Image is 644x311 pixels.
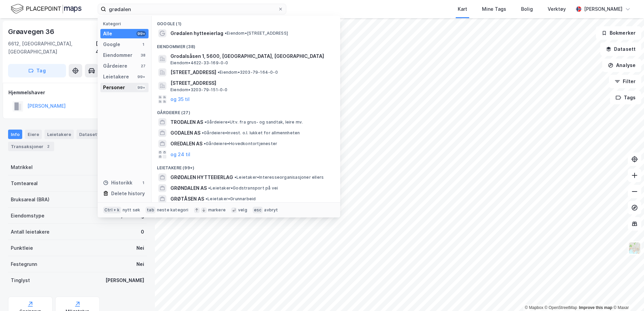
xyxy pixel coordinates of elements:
[103,40,120,48] div: Google
[204,119,206,125] span: •
[170,79,332,87] span: [STREET_ADDRESS]
[103,51,132,59] div: Eiendommer
[11,276,30,284] div: Tinglyst
[11,212,44,220] div: Eiendomstype
[238,207,247,213] div: velg
[136,74,146,79] div: 99+
[225,31,227,36] span: •
[136,244,144,252] div: Nei
[610,91,641,104] button: Tags
[11,196,50,204] div: Bruksareal (BRA)
[602,59,641,72] button: Analyse
[170,68,216,76] span: [STREET_ADDRESS]
[234,175,324,180] span: Leietaker • Interesseorganisasjoner ellers
[579,305,612,310] a: Improve this map
[202,130,300,136] span: Gårdeiere • Invest. o.l. lukket for allmennheten
[204,141,206,146] span: •
[458,5,467,13] div: Kart
[103,21,149,26] div: Kategori
[140,180,146,185] div: 1
[218,70,220,75] span: •
[609,75,641,88] button: Filter
[208,207,226,213] div: markere
[204,119,303,125] span: Gårdeiere • Utv. fra grus- og sandtak, leire mv.
[170,129,200,137] span: GODALEN AS
[8,142,54,151] div: Transaksjoner
[11,3,82,15] img: logo.f888ab2527a4732fd821a326f86c7f29.svg
[525,305,543,310] a: Mapbox
[44,130,74,139] div: Leietakere
[152,39,340,51] div: Eiendommer (38)
[103,30,112,38] div: Alle
[170,173,233,181] span: GRØDALEN HYTTEEIERLAG
[628,242,641,254] img: Z
[218,70,278,75] span: Eiendom • 3203-79-164-0-0
[264,207,278,213] div: avbryt
[11,228,50,236] div: Antall leietakere
[103,179,132,187] div: Historikk
[152,160,340,172] div: Leietakere (99+)
[8,40,96,56] div: 6612, [GEOGRAPHIC_DATA], [GEOGRAPHIC_DATA]
[170,195,204,203] span: GRØTÅSEN AS
[25,130,42,139] div: Eiere
[11,179,38,187] div: Tomteareal
[170,140,202,148] span: OREDALEN AS
[202,130,204,135] span: •
[11,244,33,252] div: Punktleie
[106,4,278,14] input: Søk på adresse, matrikkel, gårdeiere, leietakere eller personer
[600,42,641,56] button: Datasett
[103,62,127,70] div: Gårdeiere
[545,305,577,310] a: OpenStreetMap
[521,5,533,13] div: Bolig
[610,279,644,311] iframe: Chat Widget
[45,143,52,150] div: 2
[170,29,223,37] span: Grødalen hytteeierlag
[146,207,156,213] div: tab
[103,73,129,81] div: Leietakere
[157,207,189,213] div: neste kategori
[140,63,146,69] div: 27
[111,189,145,198] div: Delete history
[8,130,22,139] div: Info
[152,105,340,117] div: Gårdeiere (27)
[103,207,121,213] div: Ctrl + k
[140,42,146,47] div: 1
[8,26,56,37] div: Grøavegen 36
[76,130,102,139] div: Datasett
[152,16,340,28] div: Google (1)
[170,118,203,126] span: TRODALEN AS
[8,89,147,97] div: Hjemmelshaver
[170,95,190,103] button: og 35 til
[170,87,228,93] span: Eiendom • 3203-79-151-0-0
[11,163,33,171] div: Matrikkel
[253,207,263,213] div: esc
[136,260,144,268] div: Nei
[170,60,228,66] span: Eiendom • 4622-33-169-0-0
[482,5,506,13] div: Mine Tags
[205,196,207,201] span: •
[136,85,146,90] div: 99+
[123,207,140,213] div: nytt søk
[596,26,641,40] button: Bokmerker
[11,260,37,268] div: Festegrunn
[205,196,256,202] span: Leietaker • Grunnarbeid
[204,141,277,146] span: Gårdeiere • Hovedkontortjenester
[208,185,278,191] span: Leietaker • Godstransport på vei
[548,5,566,13] div: Verktøy
[234,175,236,180] span: •
[136,31,146,36] div: 99+
[140,53,146,58] div: 38
[141,228,144,236] div: 0
[8,64,66,77] button: Tag
[105,276,144,284] div: [PERSON_NAME]
[208,185,210,191] span: •
[225,31,288,36] span: Eiendom • [STREET_ADDRESS]
[170,52,332,60] span: Grodalsåsen 1, 5600, [GEOGRAPHIC_DATA], [GEOGRAPHIC_DATA]
[584,5,622,13] div: [PERSON_NAME]
[103,83,125,92] div: Personer
[170,150,190,159] button: og 24 til
[170,184,207,192] span: GRØNDALEN AS
[96,40,147,56] div: [GEOGRAPHIC_DATA], 40/16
